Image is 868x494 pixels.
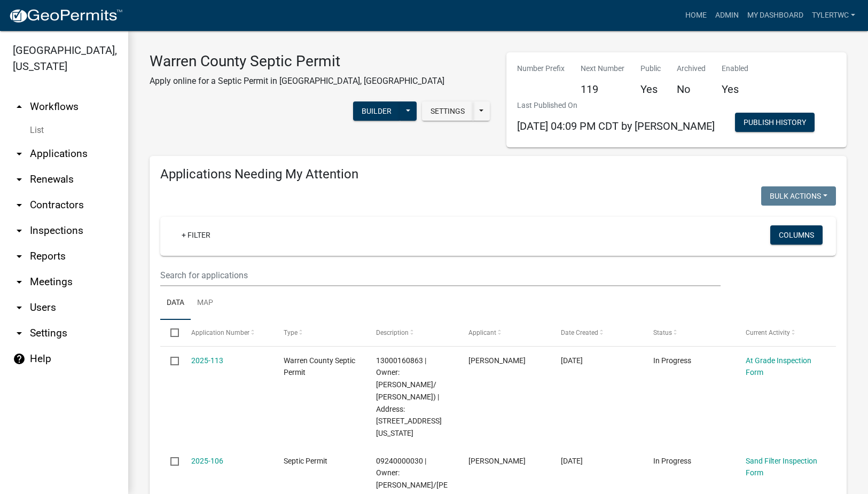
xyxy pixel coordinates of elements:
p: Archived [677,63,706,74]
i: arrow_drop_down [13,173,26,186]
i: arrow_drop_down [13,147,26,160]
datatable-header-cell: Current Activity [736,320,828,346]
span: Applicant [468,329,496,336]
a: At Grade Inspection Form [746,356,811,377]
datatable-header-cell: Status [643,320,736,346]
input: Search for applications [160,264,721,286]
span: Septic Permit [284,457,327,465]
a: Sand Filter Inspection Form [746,457,817,477]
span: 13000160863 | Owner: JORDAN, DAVID/ JULIE (Deed) | Address: 15717 ILLINOIS ST [376,356,442,438]
span: 08/12/2025 [561,457,583,465]
a: Data [160,286,191,320]
p: Next Number [581,63,624,74]
datatable-header-cell: Select [160,320,181,346]
h3: Warren County Septic Permit [150,52,444,70]
datatable-header-cell: Description [366,320,458,346]
datatable-header-cell: Applicant [458,320,551,346]
datatable-header-cell: Application Number [181,320,273,346]
i: help [13,352,26,365]
span: Current Activity [746,329,790,336]
button: Bulk Actions [761,186,836,206]
span: 08/27/2025 [561,356,583,365]
span: [DATE] 04:09 PM CDT by [PERSON_NAME] [517,120,715,132]
span: Damen Moffitt [468,356,526,365]
a: 2025-113 [191,356,223,365]
h5: Yes [640,83,661,96]
h5: 119 [581,83,624,96]
i: arrow_drop_down [13,250,26,263]
span: Status [653,329,672,336]
i: arrow_drop_up [13,100,26,113]
a: Map [191,286,220,320]
span: Type [284,329,298,336]
span: Description [376,329,409,336]
button: Columns [770,225,823,245]
datatable-header-cell: Date Created [551,320,643,346]
p: Public [640,63,661,74]
span: Steve Maxwell [468,457,526,465]
p: Number Prefix [517,63,565,74]
h5: Yes [722,83,748,96]
wm-modal-confirm: Workflow Publish History [735,119,815,128]
button: Settings [422,101,473,121]
a: 2025-106 [191,457,223,465]
i: arrow_drop_down [13,199,26,211]
p: Apply online for a Septic Permit in [GEOGRAPHIC_DATA], [GEOGRAPHIC_DATA] [150,75,444,88]
button: Builder [353,101,400,121]
i: arrow_drop_down [13,301,26,314]
i: arrow_drop_down [13,276,26,288]
span: Application Number [191,329,249,336]
button: Publish History [735,113,815,132]
span: Date Created [561,329,598,336]
a: + Filter [173,225,219,245]
span: Warren County Septic Permit [284,356,355,377]
a: Home [681,5,711,26]
datatable-header-cell: Type [273,320,365,346]
a: My Dashboard [743,5,808,26]
p: Last Published On [517,100,715,111]
h5: No [677,83,706,96]
a: TylerTWC [808,5,859,26]
a: Admin [711,5,743,26]
i: arrow_drop_down [13,224,26,237]
span: In Progress [653,457,691,465]
h4: Applications Needing My Attention [160,167,836,182]
p: Enabled [722,63,748,74]
i: arrow_drop_down [13,327,26,340]
span: In Progress [653,356,691,365]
